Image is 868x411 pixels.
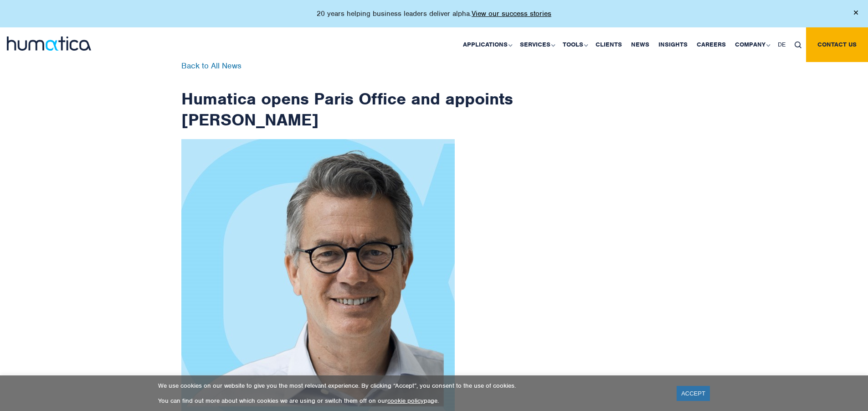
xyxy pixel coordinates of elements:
a: View our success stories [472,9,551,18]
h1: Humatica opens Paris Office and appoints [PERSON_NAME] [181,62,514,130]
p: 20 years helping business leaders deliver alpha. [317,9,551,18]
img: logo [7,36,91,51]
a: Back to All News [181,61,241,71]
a: ACCEPT [677,386,710,401]
a: Contact us [806,27,868,62]
span: DE [778,41,786,48]
a: cookie policy [387,397,424,405]
a: Clients [591,27,627,62]
a: Services [515,27,558,62]
p: You can find out more about which cookies we are using or switch them off on our page. [158,397,665,405]
a: Insights [654,27,692,62]
a: News [627,27,654,62]
a: Careers [692,27,730,62]
p: We use cookies on our website to give you the most relevant experience. By clicking “Accept”, you... [158,382,665,390]
a: Applications [458,27,515,62]
a: Company [730,27,773,62]
a: Tools [558,27,591,62]
a: DE [773,27,790,62]
img: search_icon [795,42,801,48]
